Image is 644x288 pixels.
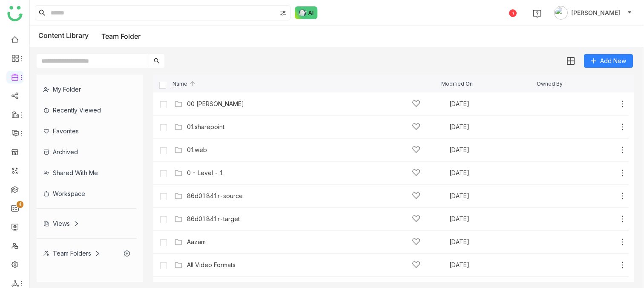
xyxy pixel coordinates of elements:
[7,6,23,21] img: logo
[280,10,287,17] img: search-type.svg
[187,216,240,222] a: 86d01841r-target
[17,201,23,208] nz-badge-sup: 4
[174,123,183,131] img: Folder
[43,250,101,257] div: Team Folders
[295,6,318,19] img: ask-buddy-normal.svg
[37,183,137,204] div: Workspace
[552,6,634,20] button: [PERSON_NAME]
[18,200,22,209] p: 4
[449,262,536,268] div: [DATE]
[174,146,183,154] img: Folder
[449,239,536,245] div: [DATE]
[37,141,137,162] div: Archived
[449,193,536,199] div: [DATE]
[37,79,137,100] div: My Folder
[449,101,536,107] div: [DATE]
[101,32,141,40] a: Team Folder
[449,124,536,130] div: [DATE]
[187,101,244,107] a: 00 [PERSON_NAME]
[571,8,620,17] span: [PERSON_NAME]
[554,6,568,20] img: avatar
[37,100,137,121] div: Recently Viewed
[174,192,183,200] img: Folder
[567,57,575,65] img: grid.svg
[38,31,141,42] div: Content Library
[189,80,196,87] img: arrow-up.svg
[174,215,183,223] img: Folder
[537,81,563,86] span: Owned By
[533,9,541,18] img: help.svg
[187,262,236,268] a: All Video Formats
[584,54,633,68] button: Add New
[37,121,137,141] div: Favorites
[172,81,196,86] span: Name
[509,9,517,17] div: 1
[187,239,206,245] a: Aazam
[600,56,626,66] span: Add New
[449,170,536,176] div: [DATE]
[187,193,243,199] a: 86d01841r-source
[187,147,207,153] a: 01web
[449,147,536,153] div: [DATE]
[174,238,183,246] img: Folder
[174,261,183,269] img: Folder
[43,220,79,227] div: Views
[449,216,536,222] div: [DATE]
[187,170,224,176] a: 0 - Level - 1
[174,100,183,108] img: Folder
[37,162,137,183] div: Shared with me
[441,81,473,86] span: Modified On
[174,169,183,177] img: Folder
[187,124,224,130] a: 01sharepoint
